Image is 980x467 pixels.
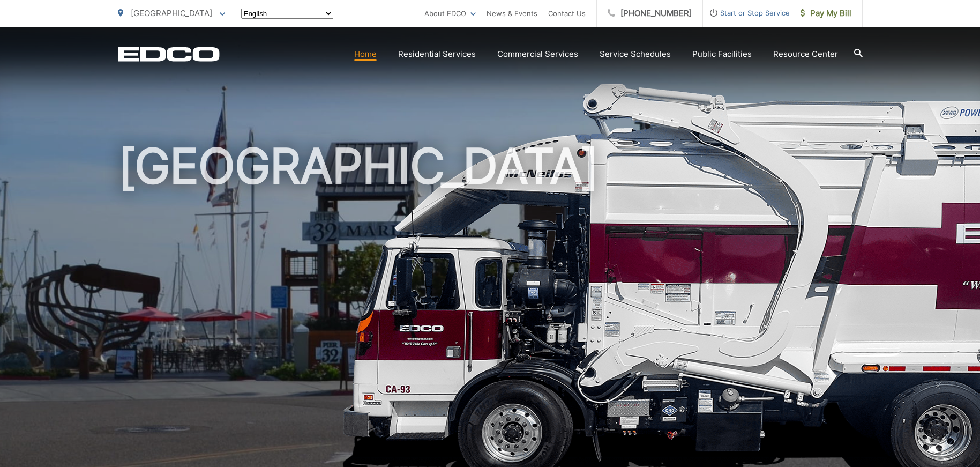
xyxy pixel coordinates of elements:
[241,9,333,19] select: Select a language
[773,48,838,61] a: Resource Center
[424,7,476,20] a: About EDCO
[131,8,212,18] span: [GEOGRAPHIC_DATA]
[600,48,671,61] a: Service Schedules
[548,7,586,20] a: Contact Us
[801,7,851,20] span: Pay My Bill
[118,47,220,62] a: EDCD logo. Return to the homepage.
[398,48,476,61] a: Residential Services
[692,48,752,61] a: Public Facilities
[487,7,537,20] a: News & Events
[497,48,578,61] a: Commercial Services
[354,48,377,61] a: Home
